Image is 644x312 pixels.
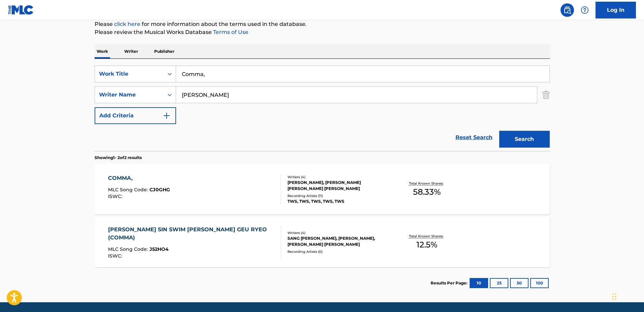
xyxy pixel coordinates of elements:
div: [PERSON_NAME], [PERSON_NAME] [PERSON_NAME] [PERSON_NAME] [287,180,389,192]
p: Work [95,44,110,58]
div: SANG [PERSON_NAME], [PERSON_NAME], [PERSON_NAME] [PERSON_NAME] [287,235,389,247]
div: COMMA, [108,174,170,182]
img: Delete Criterion [542,86,550,103]
div: Writers ( 4 ) [287,230,389,235]
button: Add Criteria [95,107,176,124]
span: ISWC : [108,253,124,259]
a: Log In [596,2,636,18]
img: help [581,6,589,14]
span: MLC Song Code : [108,246,149,252]
span: 58.33 % [413,186,441,198]
button: 100 [530,278,549,288]
img: MLC Logo [8,5,34,15]
p: Total Known Shares: [409,234,445,239]
div: Drag [612,286,616,307]
img: 9d2ae6d4665cec9f34b9.svg [163,112,171,120]
p: Please review the Musical Works Database [95,28,550,36]
div: Work Title [99,70,160,78]
p: Publisher [152,44,176,58]
a: Public Search [561,3,574,17]
a: Reset Search [452,130,496,145]
p: Writer [122,44,140,58]
a: Terms of Use [212,29,248,35]
a: COMMA,MLC Song Code:CJ0GHGISWC:Writers (4)[PERSON_NAME], [PERSON_NAME] [PERSON_NAME] [PERSON_NAME... [95,164,550,214]
span: ISWC : [108,193,124,199]
iframe: Chat Widget [610,280,644,312]
a: [PERSON_NAME] SIN SWIM [PERSON_NAME] GEU RYEO (COMMA)MLC Song Code:J52HO4ISWC:Writers (4)SANG [PE... [95,217,550,267]
div: Writers ( 4 ) [287,174,389,180]
div: Writer Name [99,91,160,99]
button: 25 [490,278,508,288]
img: search [563,6,571,14]
button: 50 [510,278,529,288]
span: 12.5 % [416,239,437,251]
button: 10 [470,278,488,288]
button: Search [499,131,550,148]
form: Search Form [95,66,550,151]
div: [PERSON_NAME] SIN SWIM [PERSON_NAME] GEU RYEO (COMMA) [108,226,275,242]
div: TWS, TWS, TWS, TWS, TWS [287,198,389,204]
div: Recording Artists ( 11 ) [287,193,389,198]
p: Results Per Page: [431,280,469,286]
div: Recording Artists ( 0 ) [287,249,389,254]
p: Total Known Shares: [409,181,445,186]
span: CJ0GHG [149,187,170,193]
span: MLC Song Code : [108,187,149,193]
p: Please for more information about the terms used in the database. [95,20,550,28]
div: Help [578,3,591,17]
span: J52HO4 [149,246,169,252]
a: click here [114,21,140,27]
p: Showing 1 - 2 of 2 results [95,155,142,161]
